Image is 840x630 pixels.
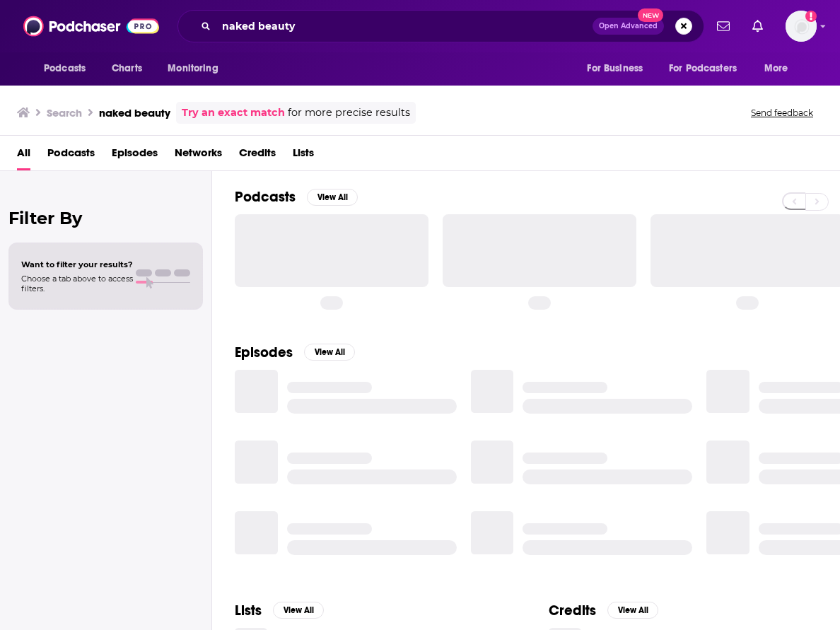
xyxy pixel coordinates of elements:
[607,602,658,619] button: View All
[549,602,596,619] h2: Credits
[786,11,817,42] img: User Profile
[235,344,293,361] h2: Episodes
[175,141,222,170] a: Networks
[747,14,769,38] a: Show notifications dropdown
[8,208,203,228] h2: Filter By
[669,59,737,78] span: For Podcasters
[235,344,355,361] a: EpisodesView All
[21,274,133,293] span: Choose a tab above to access filters.
[158,55,236,82] button: open menu
[577,55,660,82] button: open menu
[304,344,355,361] button: View All
[44,59,86,78] span: Podcasts
[549,602,658,619] a: CreditsView All
[47,106,82,119] h3: Search
[103,55,151,82] a: Charts
[638,8,663,22] span: New
[288,105,410,121] span: for more precise results
[273,602,324,619] button: View All
[660,55,757,82] button: open menu
[747,107,817,119] button: Send feedback
[307,189,358,206] button: View All
[235,188,358,206] a: PodcastsView All
[177,10,704,42] div: Search podcasts, credits, & more...
[182,105,285,121] a: Try an exact match
[786,11,817,42] button: Show profile menu
[112,59,142,78] span: Charts
[805,11,817,22] svg: Add a profile image
[112,141,158,170] a: Episodes
[599,23,658,30] span: Open Advanced
[764,59,788,78] span: More
[293,141,314,170] a: Lists
[34,55,104,82] button: open menu
[17,141,30,170] a: All
[754,55,806,82] button: open menu
[593,18,664,35] button: Open AdvancedNew
[587,59,643,78] span: For Business
[21,259,133,269] span: Want to filter your results?
[235,602,262,619] h2: Lists
[786,11,817,42] span: Logged in as nicole.koremenos
[239,141,276,170] a: Credits
[216,15,593,37] input: Search podcasts, credits, & more...
[235,188,296,206] h2: Podcasts
[47,141,95,170] a: Podcasts
[235,602,324,619] a: ListsView All
[168,59,218,78] span: Monitoring
[23,13,159,40] img: Podchaser - Follow, Share and Rate Podcasts
[99,106,170,119] h3: naked beauty
[711,14,735,38] a: Show notifications dropdown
